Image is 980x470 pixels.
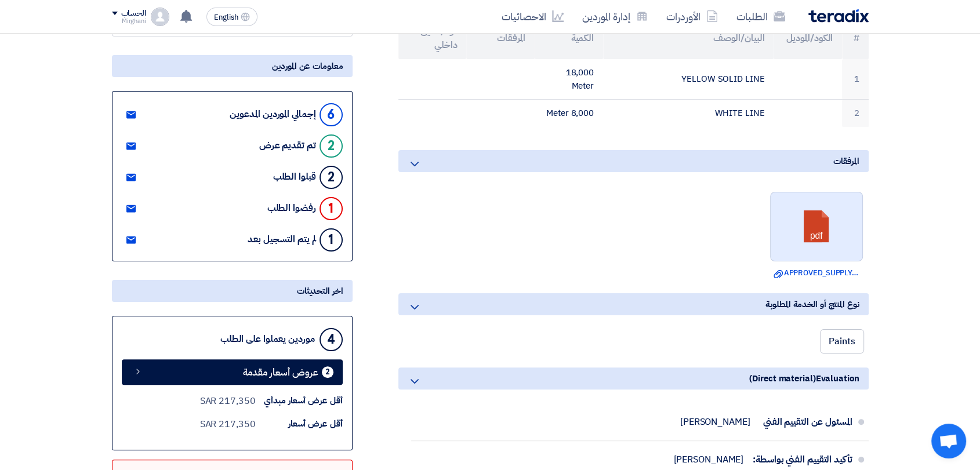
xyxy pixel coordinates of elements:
[320,134,343,158] div: 2
[492,3,573,30] a: الاحصائيات
[774,267,859,279] a: APPROVED_SUPPLY_SERVICE_CONTRACT_OF_ROAD_MARKING_REPAINTING_FOR_SOUTH_SERVICE_LEVEL_ROAD_.pdf
[112,55,353,77] div: معلومات عن الموردين
[603,17,774,59] th: البيان/الوصف
[256,417,343,431] div: أقل عرض أسعار
[206,8,257,26] button: English
[122,359,343,385] a: 2 عروض أسعار مقدمة
[273,172,316,183] div: قبلوا الطلب
[121,9,146,19] div: الحساب
[815,372,859,385] span: Evaluation
[842,17,868,59] th: #
[603,100,774,127] td: WHITE LINE
[931,424,966,458] a: Open chat
[398,17,467,59] th: كود/تعليق داخلي
[760,408,852,436] div: المسئول عن التقييم الفني
[749,372,815,385] span: (Direct material)
[112,18,146,24] div: Mirghani
[243,368,318,377] span: عروض أسعار مقدمة
[322,366,333,378] div: 2
[200,417,256,431] div: 217,350 SAR
[256,394,343,407] div: أقل عرض أسعار مبدأي
[466,17,535,59] th: المرفقات
[320,228,343,252] div: 1
[657,3,727,30] a: الأوردرات
[535,59,603,100] td: 18,000 Meter
[573,3,657,30] a: إدارة الموردين
[320,103,343,126] div: 6
[842,100,868,127] td: 2
[829,334,855,348] span: Paints
[230,109,316,120] div: إجمالي الموردين المدعوين
[842,59,868,100] td: 1
[320,197,343,220] div: 1
[248,234,315,245] div: لم يتم التسجيل بعد
[112,280,353,302] div: اخر التحديثات
[808,9,869,23] img: Teradix logo
[535,100,603,127] td: 8,000 Meter
[320,166,343,189] div: 2
[774,17,842,59] th: الكود/الموديل
[673,454,743,465] div: [PERSON_NAME]
[603,59,774,100] td: YELLOW SOLID LINE
[200,394,256,408] div: 217,350 SAR
[214,13,238,21] span: English
[259,140,316,151] div: تم تقديم عرض
[680,416,750,428] div: [PERSON_NAME]
[535,17,603,59] th: الكمية
[833,155,859,167] span: المرفقات
[220,334,315,345] div: موردين يعملوا على الطلب
[765,298,859,311] span: نوع المنتج أو الخدمة المطلوبة
[267,203,316,214] div: رفضوا الطلب
[151,8,169,26] img: profile_test.png
[727,3,794,30] a: الطلبات
[320,328,343,351] div: 4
